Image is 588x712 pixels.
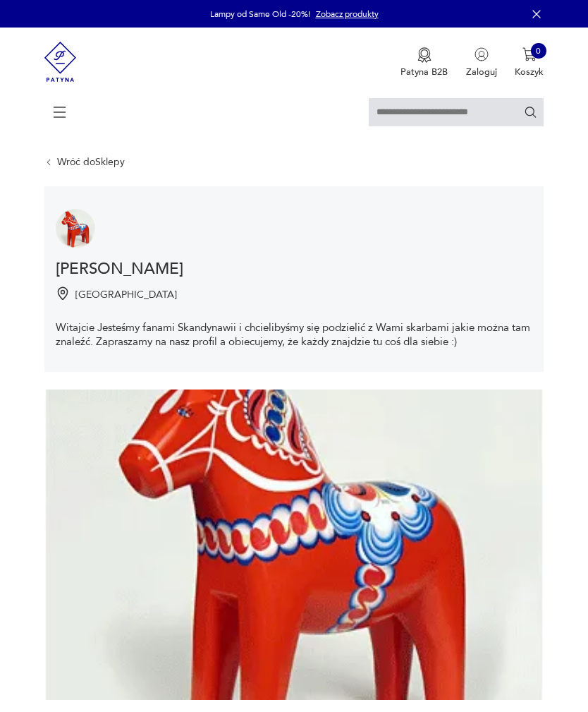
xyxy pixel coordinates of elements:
[56,321,533,349] p: Witajcie Jesteśmy fanami Skandynawii i chcielibyśmy się podzielić z Wami skarbami jakie można tam...
[316,8,379,20] a: Zobacz produkty
[400,47,448,78] a: Ikona medaluPatyna B2B
[56,286,70,301] img: Ikonka pinezki mapy
[417,47,431,63] img: Ikona medalu
[466,66,497,78] p: Zaloguj
[44,390,544,700] img: Mariusz
[524,105,537,119] button: Szukaj
[56,260,533,277] h1: [PERSON_NAME]
[515,66,544,78] p: Koszyk
[56,209,95,248] img: Mariusz
[531,43,546,59] div: 0
[400,47,448,78] button: Patyna B2B
[522,47,537,61] img: Ikona koszyka
[474,47,489,61] img: Ikonka użytkownika
[57,157,125,168] a: Wróć doSklepy
[515,47,544,78] button: 0Koszyk
[44,28,77,96] img: Patyna - sklep z meblami i dekoracjami vintage
[75,288,177,302] p: [GEOGRAPHIC_DATA]
[210,8,310,20] p: Lampy od Same Old -20%!
[466,47,497,78] button: Zaloguj
[400,66,448,78] p: Patyna B2B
